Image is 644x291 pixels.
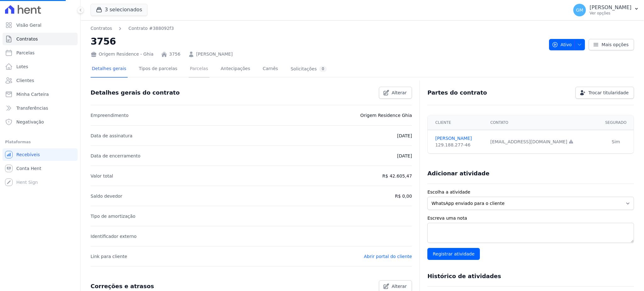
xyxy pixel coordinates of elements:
[364,254,412,259] a: Abrir portal do cliente
[575,87,634,99] a: Trocar titularidade
[16,151,40,158] span: Recebíveis
[360,112,412,119] p: Origem Residence Ghia
[3,47,78,59] a: Parcelas
[91,25,544,32] nav: Breadcrumb
[91,192,122,200] p: Saldo devedor
[91,61,128,78] a: Detalhes gerais
[590,11,631,16] p: Ver opções
[196,51,233,58] a: [PERSON_NAME]
[397,132,412,140] p: [DATE]
[3,116,78,128] a: Negativação
[3,60,78,73] a: Lotes
[552,39,572,50] span: Ativo
[91,51,153,58] div: Origem Residence - Ghia
[379,87,412,99] a: Alterar
[291,66,327,72] div: Solicitações
[598,115,634,130] th: Segurado
[16,105,48,111] span: Transferências
[169,51,180,58] a: 3756
[189,61,209,78] a: Parcelas
[289,61,328,78] a: Solicitações0
[589,39,634,50] a: Mais opções
[91,152,141,160] p: Data de encerramento
[3,102,78,114] a: Transferências
[588,90,629,96] span: Trocar titularidade
[16,91,49,97] span: Minha Carteira
[576,8,583,12] span: GM
[91,172,113,180] p: Valor total
[319,66,327,72] div: 0
[91,25,174,32] nav: Breadcrumb
[3,74,78,87] a: Clientes
[91,233,136,240] p: Identificador externo
[427,170,489,177] h3: Adicionar atividade
[91,132,132,140] p: Data de assinatura
[16,119,44,125] span: Negativação
[91,89,180,96] h3: Detalhes gerais do contrato
[490,139,594,145] div: [EMAIL_ADDRESS][DOMAIN_NAME]
[16,22,42,28] span: Visão Geral
[3,19,78,31] a: Visão Geral
[91,112,129,119] p: Empreendimento
[3,88,78,101] a: Minha Carteira
[428,115,486,130] th: Cliente
[5,138,75,146] div: Plataformas
[427,189,634,195] label: Escolha a atividade
[3,148,78,161] a: Recebíveis
[435,142,483,148] div: 129.188.277-46
[91,34,544,48] h2: 3756
[16,63,28,70] span: Lotes
[392,283,407,289] span: Alterar
[549,39,585,50] button: Ativo
[3,162,78,175] a: Conta Hent
[128,25,174,32] a: Contrato #388092f3
[435,135,483,142] a: [PERSON_NAME]
[427,248,480,260] input: Registrar atividade
[219,61,252,78] a: Antecipações
[395,192,412,200] p: R$ 0,00
[261,61,279,78] a: Carnês
[427,272,501,280] h3: Histórico de atividades
[91,212,136,220] p: Tipo de amortização
[16,36,38,42] span: Contratos
[397,152,412,160] p: [DATE]
[590,4,631,11] p: [PERSON_NAME]
[598,130,634,154] td: Sim
[602,41,629,48] span: Mais opções
[568,1,644,19] button: GM [PERSON_NAME] Ver opções
[138,61,179,78] a: Tipos de parcelas
[392,90,407,96] span: Alterar
[16,165,41,172] span: Conta Hent
[427,89,487,96] h3: Partes do contrato
[3,33,78,45] a: Contratos
[486,115,598,130] th: Contato
[91,253,127,260] p: Link para cliente
[16,50,35,56] span: Parcelas
[91,4,147,16] button: 3 selecionados
[16,77,34,84] span: Clientes
[427,215,634,222] label: Escreva uma nota
[91,25,112,32] a: Contratos
[91,283,154,290] h3: Correções e atrasos
[382,172,412,180] p: R$ 42.605,47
